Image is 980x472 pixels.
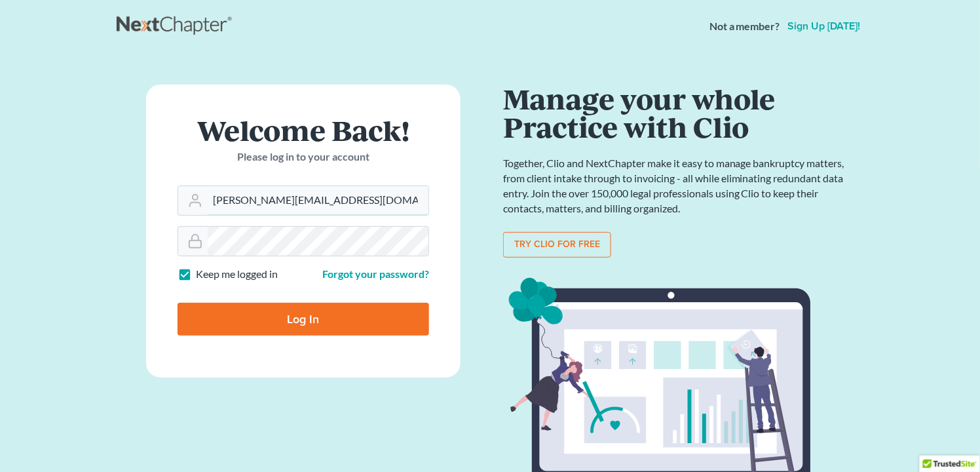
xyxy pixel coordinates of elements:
p: Together, Clio and NextChapter make it easy to manage bankruptcy matters, from client intake thro... [503,156,850,216]
input: Email Address [208,186,428,215]
a: Forgot your password? [322,267,429,280]
h1: Welcome Back! [178,116,429,144]
p: Please log in to your account [178,149,429,165]
h1: Manage your whole Practice with Clio [503,85,850,140]
input: Log In [178,303,429,336]
label: Keep me logged in [196,267,278,282]
a: Sign up [DATE]! [785,21,863,31]
strong: Not a member? [709,19,780,34]
a: Try clio for free [503,232,611,258]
